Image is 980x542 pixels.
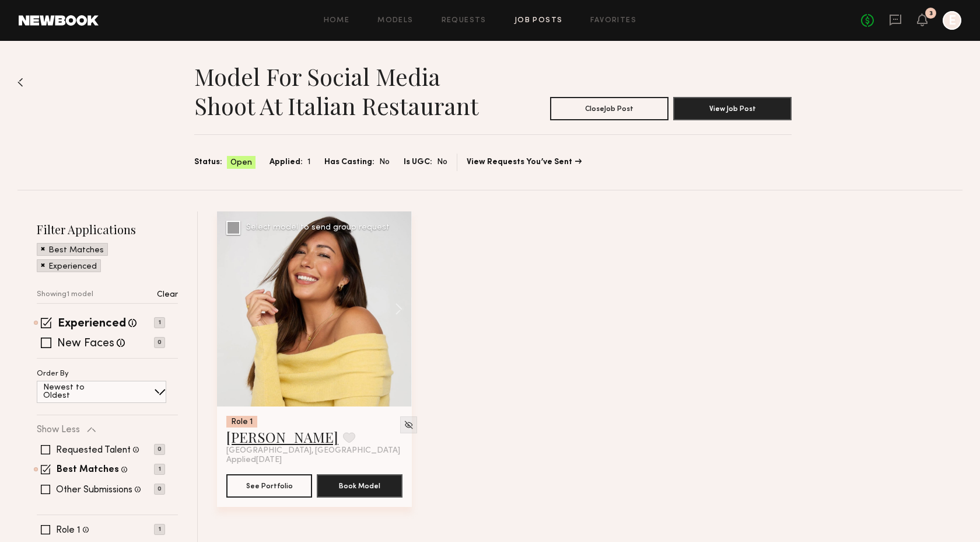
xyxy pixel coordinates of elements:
p: Best Matches [48,246,104,255]
p: 0 [154,444,165,455]
label: Best Matches [57,465,119,475]
a: [PERSON_NAME] [226,428,338,446]
p: 1 [154,317,165,328]
p: Order By [37,370,69,378]
span: 1 [307,156,310,169]
span: No [379,156,390,169]
p: Experienced [48,263,97,271]
h2: Filter Applications [37,221,178,237]
a: Requests [442,17,487,25]
span: [GEOGRAPHIC_DATA], [GEOGRAPHIC_DATA] [226,446,400,456]
span: Open [230,157,252,169]
label: Role 1 [56,526,80,535]
img: Back to previous page [17,78,23,87]
img: Unhide Model [404,420,414,430]
div: Role 1 [226,416,257,428]
button: See Portfolio [226,474,312,498]
p: Show Less [37,425,80,435]
span: Is UGC: [404,156,432,169]
p: Newest to Oldest [43,384,113,400]
button: Book Model [317,474,402,498]
label: Requested Talent [56,446,131,455]
label: New Faces [57,338,114,350]
a: View Requests You’ve Sent [467,158,582,166]
div: 3 [929,11,933,17]
label: Experienced [58,318,126,330]
div: Select model to send group request [246,224,390,232]
a: Favorites [590,17,636,25]
p: Showing 1 model [37,291,93,298]
div: Applied [DATE] [226,456,402,465]
span: Status: [194,156,222,169]
a: Book Model [317,480,402,490]
a: Job Posts [514,17,563,25]
p: 1 [154,464,165,475]
span: Applied: [269,156,303,169]
span: Has Casting: [324,156,374,169]
label: Other Submissions [56,485,132,495]
a: Models [377,17,413,25]
button: CloseJob Post [550,97,668,120]
p: 1 [154,524,165,535]
span: No [437,156,447,169]
a: E [943,11,961,30]
h1: Model for social media shoot at Italian restaurant [194,62,493,120]
p: 0 [154,484,165,495]
p: 0 [154,337,165,348]
p: Clear [157,291,178,299]
a: Home [324,17,350,25]
button: View Job Post [673,97,792,120]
